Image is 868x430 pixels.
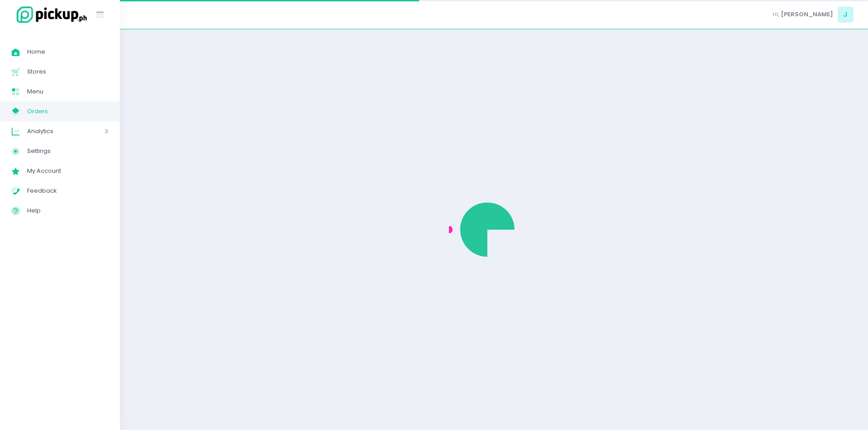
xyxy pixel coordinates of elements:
[27,46,108,58] span: Home
[27,185,108,197] span: Feedback
[27,86,108,97] span: Menu
[27,125,79,137] span: Analytics
[27,66,108,78] span: Stores
[27,165,108,177] span: My Account
[781,10,833,19] span: [PERSON_NAME]
[27,106,108,117] span: Orders
[773,10,779,19] span: Hi,
[838,7,854,23] span: J
[27,145,108,157] span: Settings
[11,5,88,24] img: logo
[27,205,108,217] span: Help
